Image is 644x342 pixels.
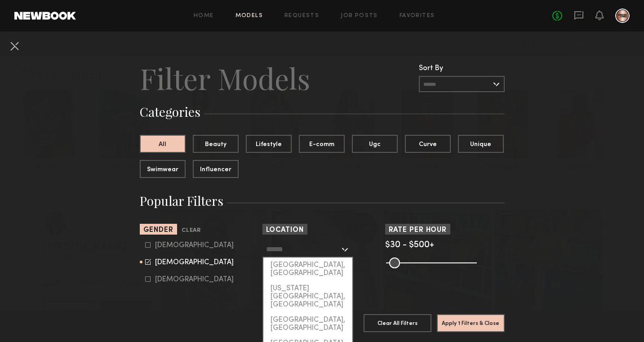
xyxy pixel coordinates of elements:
a: Requests [284,13,319,19]
a: Models [235,13,263,19]
div: [GEOGRAPHIC_DATA], [GEOGRAPHIC_DATA] [263,258,352,281]
h3: Categories [140,103,505,120]
button: Influencer [193,160,239,178]
button: E-comm [299,135,345,153]
span: $30 - $500+ [385,241,434,249]
span: Rate per Hour [389,227,447,234]
button: Ugc [352,135,398,153]
button: Apply 1 Filters & Close [437,314,505,332]
div: [DEMOGRAPHIC_DATA] [155,277,234,282]
button: Curve [405,135,451,153]
common-close-button: Cancel [7,39,22,55]
div: [GEOGRAPHIC_DATA], [GEOGRAPHIC_DATA] [263,312,352,336]
button: Swimwear [140,160,186,178]
button: Cancel [7,39,22,53]
a: Home [194,13,214,19]
button: Lifestyle [246,135,292,153]
h2: Filter Models [140,60,310,96]
button: Clear All Filters [364,314,431,332]
div: [DEMOGRAPHIC_DATA] [155,243,234,248]
button: Unique [458,135,504,153]
div: Sort By [419,65,505,72]
a: Job Posts [341,13,378,19]
div: [US_STATE][GEOGRAPHIC_DATA], [GEOGRAPHIC_DATA] [263,281,352,312]
button: All [140,135,186,153]
span: Gender [143,227,173,234]
div: [DEMOGRAPHIC_DATA] [155,260,234,265]
h3: Popular Filters [140,192,505,209]
span: Location [266,227,304,234]
button: Clear [182,226,201,236]
button: Beauty [193,135,239,153]
a: Favorites [400,13,435,19]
